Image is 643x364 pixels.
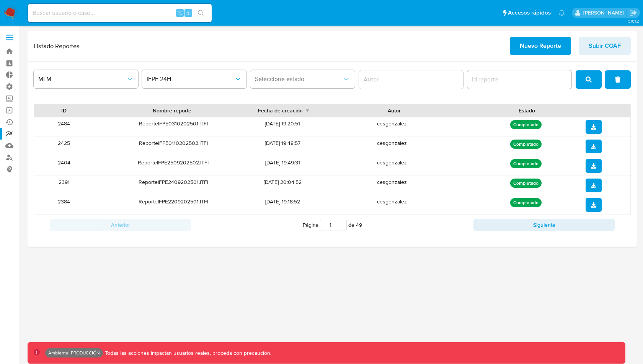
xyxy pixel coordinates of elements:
button: search-icon [193,8,209,18]
p: Ambiente: PRODUCCIÓN [48,351,100,354]
span: ⌥ [177,9,183,16]
span: s [187,9,189,16]
span: Accesos rápidos [508,9,551,17]
p: Todas las acciones impactan usuarios reales, proceda con precaución. [103,349,271,357]
p: ramiro.carbonell@mercadolibre.com.co [583,9,627,16]
a: Salir [629,9,637,17]
a: Notificaciones [558,10,565,16]
input: Buscar usuario o caso... [28,8,212,18]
